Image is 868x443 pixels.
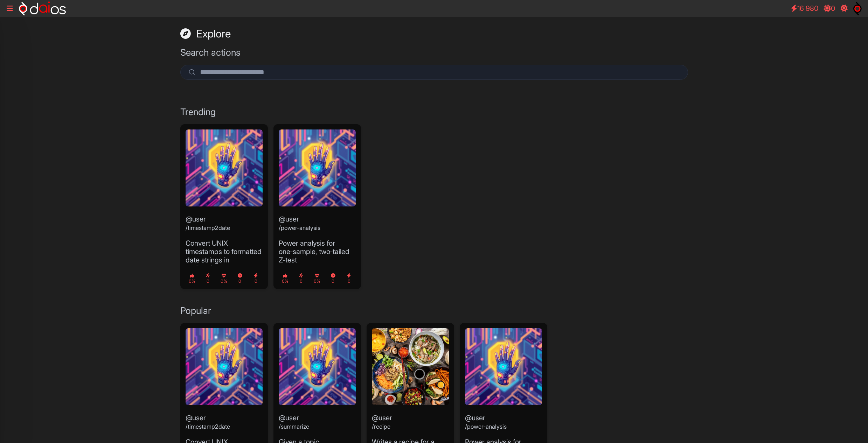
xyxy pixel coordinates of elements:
h3: Trending [180,106,688,117]
small: /timestamp2date [186,423,230,430]
h1: Explore [180,27,688,40]
img: logo-neg-h.svg [19,1,66,15]
a: 16 980 [787,1,822,15]
h3: Search actions [180,47,688,58]
small: 0 [347,273,351,284]
small: 0 [238,273,242,284]
header: @user [279,129,356,239]
h3: Popular [180,305,688,316]
span: 16 980 [797,4,818,13]
header: @user [186,328,263,438]
img: standard-tool.webp [186,328,263,405]
img: symbol.svg [853,1,862,15]
small: /power-analysis [279,224,320,231]
img: standard-tool.webp [186,129,263,206]
small: /power-analysis [465,423,507,430]
header: @user [465,328,542,438]
div: 2 / 2 [273,124,361,289]
header: @user [279,328,356,438]
p: Convert UNIX timestamps to formatted date strings in DD/MM/YYYY format. [186,239,263,273]
div: 1 / 2 [180,124,268,289]
p: Power analysis for one‑sample, two‑tailed Z‑test [279,239,356,264]
small: /recipe [372,423,390,430]
img: Types-of-Cuisines-from-Around-the-World-With-their-Popular-Food.jpg [372,328,449,405]
img: standard-tool.webp [279,129,356,206]
small: 0% [282,273,289,284]
small: /summarize [279,423,309,430]
small: 0 [331,273,335,284]
small: 0% [189,273,195,284]
small: 0 [254,273,258,284]
small: /timestamp2date [186,224,230,231]
img: standard-tool.webp [279,328,356,405]
img: standard-tool.webp [465,328,542,405]
small: 0% [221,273,227,284]
small: 0 [299,273,303,284]
small: 0% [314,273,320,284]
small: 0 [206,273,210,284]
span: 0 [831,4,835,13]
a: 0 [820,1,839,15]
header: @user [186,129,263,239]
header: @user [372,328,449,438]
